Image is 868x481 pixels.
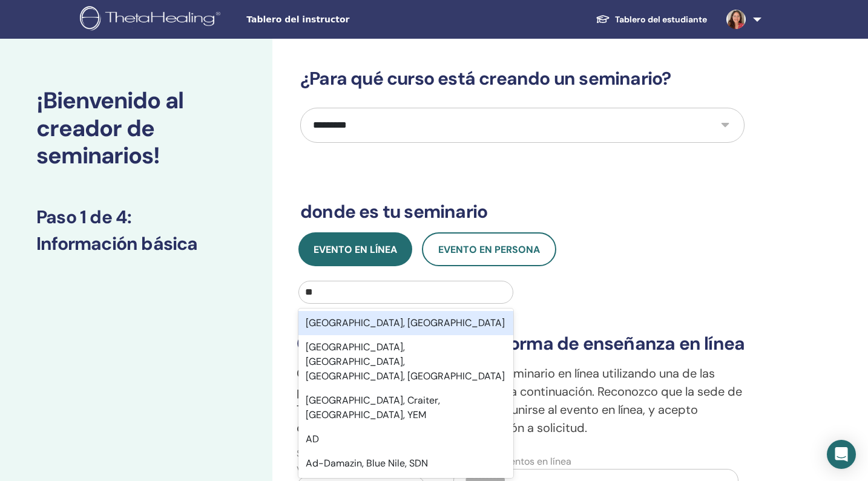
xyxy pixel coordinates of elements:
p: Confirmo que estoy enseñando este seminario en línea utilizando una de las plataformas de enseñan... [297,364,748,437]
span: Evento en persona [438,243,540,256]
h2: ¡Bienvenido al creador de seminarios! [36,87,236,170]
img: graduation-cap-white.svg [596,14,610,24]
div: [GEOGRAPHIC_DATA], [GEOGRAPHIC_DATA], [GEOGRAPHIC_DATA], [GEOGRAPHIC_DATA] [298,335,513,388]
button: Evento en línea [298,232,412,266]
div: AD [298,427,513,451]
img: default.jpg [726,10,746,29]
a: Tablero del estudiante [586,8,717,31]
h3: ¿Para qué curso está creando un seminario? [300,68,745,90]
label: Servicio de transmisión de video [297,447,426,476]
span: Tablero del instructor [246,13,428,26]
img: logo.png [80,6,225,33]
button: Evento en persona [422,232,556,266]
div: [GEOGRAPHIC_DATA], [GEOGRAPHIC_DATA] [298,311,513,335]
div: Open Intercom Messenger [827,440,856,469]
h3: Información básica [36,233,236,255]
div: [GEOGRAPHIC_DATA], Craiter, [GEOGRAPHIC_DATA], YEM [298,388,513,427]
h3: Confirmación de la plataforma de enseñanza en línea [297,333,748,355]
h3: donde es tu seminario [300,201,745,223]
div: Ad-Damazin, Blue Nile, SDN [298,451,513,476]
span: Evento en línea [314,243,397,256]
h3: Paso 1 de 4 : [36,206,236,228]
